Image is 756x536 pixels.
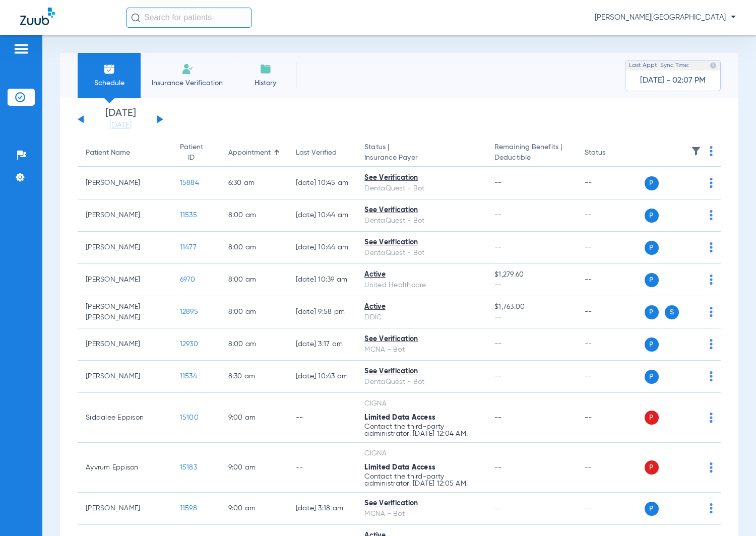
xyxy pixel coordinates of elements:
div: Patient Name [86,148,130,158]
td: -- [577,328,645,361]
span: History [241,78,289,88]
td: [PERSON_NAME] [78,493,172,525]
div: See Verification [364,366,478,377]
div: DentaQuest - Bot [364,183,478,194]
span: -- [494,244,502,251]
div: DentaQuest - Bot [364,216,478,226]
td: 8:00 AM [220,296,288,328]
span: 11535 [180,212,197,219]
img: Search Icon [131,13,140,22]
td: -- [577,232,645,264]
span: -- [494,341,502,348]
span: 11477 [180,244,197,251]
img: History [260,63,272,75]
img: hamburger-icon [13,43,29,55]
td: [PERSON_NAME] [PERSON_NAME] [78,296,172,328]
td: -- [577,264,645,296]
span: P [645,460,659,475]
span: -- [494,212,502,219]
img: group-dot-blue.svg [710,275,713,285]
img: last sync help info [710,62,717,69]
img: Manual Insurance Verification [181,63,194,75]
td: 8:00 AM [220,199,288,232]
td: Ayvrum Eppison [78,443,172,493]
img: Zuub Logo [20,8,55,25]
td: [DATE] 10:39 AM [288,264,357,296]
span: Limited Data Access [364,464,435,471]
img: group-dot-blue.svg [710,307,713,317]
a: [DATE] [90,120,151,130]
div: Appointment [228,148,271,158]
span: Insurance Verification [148,78,226,88]
span: P [645,370,659,384]
div: See Verification [364,498,478,509]
td: [PERSON_NAME] [78,232,172,264]
span: Insurance Payer [364,153,478,163]
span: 15884 [180,179,199,186]
div: CIGNA [364,448,478,459]
td: -- [577,199,645,232]
div: DDIC [364,312,478,323]
td: [DATE] 10:44 AM [288,232,357,264]
td: 8:00 AM [220,328,288,361]
div: MCNA - Bot [364,345,478,355]
span: -- [494,505,502,512]
span: [DATE] - 02:07 PM [640,76,706,86]
span: 6970 [180,276,196,283]
td: 8:00 AM [220,264,288,296]
td: [DATE] 9:58 PM [288,296,357,328]
img: Schedule [103,63,115,75]
div: Active [364,270,478,280]
img: group-dot-blue.svg [710,339,713,349]
span: P [645,241,659,255]
td: -- [577,361,645,393]
div: Patient ID [180,142,212,163]
div: Patient ID [180,142,203,163]
td: 8:00 AM [220,232,288,264]
td: -- [577,493,645,525]
img: group-dot-blue.svg [710,371,713,381]
td: 6:30 AM [220,167,288,199]
td: -- [288,443,357,493]
span: $1,763.00 [494,302,568,312]
img: group-dot-blue.svg [710,178,713,188]
span: P [645,411,659,425]
div: Patient Name [86,148,164,158]
td: -- [577,167,645,199]
span: -- [494,464,502,471]
td: 9:00 AM [220,443,288,493]
span: P [645,209,659,223]
span: P [645,305,659,319]
li: [DATE] [90,108,151,130]
input: Search for patients [126,8,252,28]
td: [DATE] 3:17 AM [288,328,357,361]
div: Last Verified [296,148,337,158]
span: -- [494,312,568,323]
td: 8:30 AM [220,361,288,393]
span: 15100 [180,414,199,421]
td: -- [288,393,357,443]
td: -- [577,393,645,443]
td: [PERSON_NAME] [78,361,172,393]
td: [PERSON_NAME] [78,264,172,296]
div: DentaQuest - Bot [364,248,478,258]
img: group-dot-blue.svg [710,146,713,156]
span: [PERSON_NAME][GEOGRAPHIC_DATA] [595,13,736,23]
td: [DATE] 10:45 AM [288,167,357,199]
span: 12930 [180,341,198,348]
div: See Verification [364,205,478,216]
div: MCNA - Bot [364,509,478,519]
td: 9:00 AM [220,393,288,443]
span: 11598 [180,505,197,512]
div: Last Verified [296,148,349,158]
span: -- [494,280,568,291]
div: DentaQuest - Bot [364,377,478,387]
span: 15183 [180,464,197,471]
th: Remaining Benefits | [486,139,576,167]
td: Siddalee Eppison [78,393,172,443]
span: 11534 [180,373,197,380]
td: [PERSON_NAME] [78,328,172,361]
img: group-dot-blue.svg [710,242,713,252]
p: Contact the third-party administrator. [DATE] 12:04 AM. [364,423,478,437]
img: group-dot-blue.svg [710,210,713,220]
